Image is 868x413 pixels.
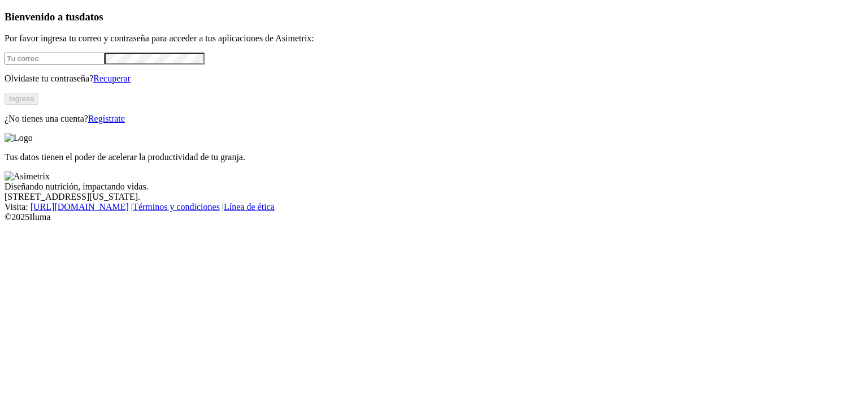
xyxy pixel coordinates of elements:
[5,152,863,162] p: Tus datos tienen el poder de acelerar la productividad de tu granja.
[79,11,103,23] span: datos
[5,33,863,44] p: Por favor ingresa tu correo y contraseña para acceder a tus aplicaciones de Asimetrix:
[5,114,863,124] p: ¿No tienes una cuenta?
[224,202,275,212] a: Línea de ética
[5,93,38,105] button: Ingresa
[31,202,129,212] a: [URL][DOMAIN_NAME]
[5,11,863,23] h3: Bienvenido a tus
[133,202,220,212] a: Términos y condiciones
[5,133,33,143] img: Logo
[5,74,863,84] p: Olvidaste tu contraseña?
[5,182,863,192] div: Diseñando nutrición, impactando vidas.
[5,171,50,182] img: Asimetrix
[93,74,131,83] a: Recuperar
[5,202,863,212] div: Visita : | |
[5,192,863,202] div: [STREET_ADDRESS][US_STATE].
[5,53,105,64] input: Tu correo
[5,212,863,222] div: © 2025 Iluma
[88,114,125,123] a: Regístrate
